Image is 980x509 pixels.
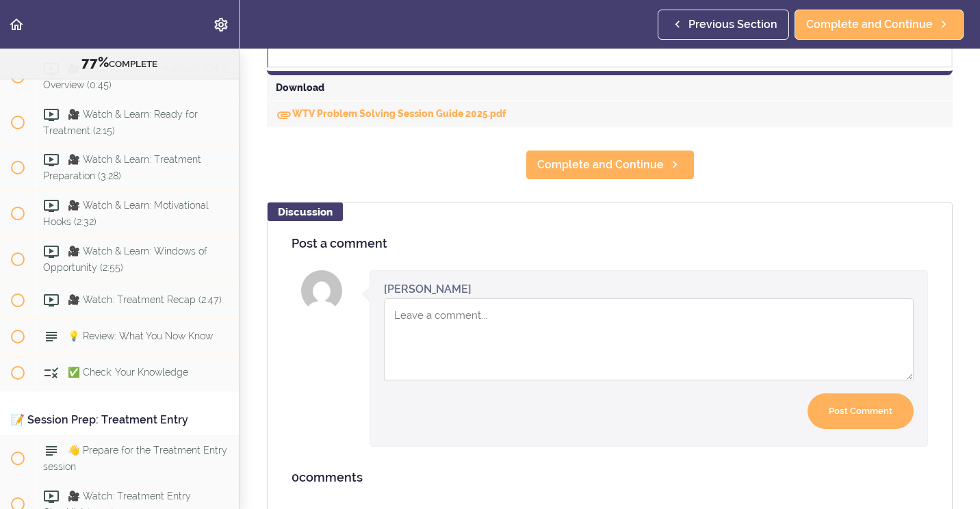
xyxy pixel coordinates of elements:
[384,281,472,297] div: [PERSON_NAME]
[658,10,789,40] a: Previous Section
[213,16,229,33] svg: Settings Menu
[808,393,914,430] input: Post Comment
[267,75,953,101] div: Download
[301,270,342,311] img: Ruth
[43,155,201,181] span: 🎥 Watch & Learn: Treatment Preparation (3:28)
[526,150,695,180] a: Complete and Continue
[81,54,109,70] span: 77%
[806,16,933,33] span: Complete and Continue
[384,298,914,380] textarea: Comment box
[688,16,777,33] span: Previous Section
[8,16,25,33] svg: Back to course curriculum
[292,471,928,484] h4: comments
[68,367,188,378] span: ✅ Check: Your Knowledge
[292,237,928,250] h4: Post a comment
[268,203,343,221] div: Discussion
[17,54,222,72] div: COMPLETE
[43,445,227,472] span: 👋 Prepare for the Treatment Entry session
[276,108,506,119] a: DownloadWTV Problem Solving Session Guide 2025.pdf
[43,200,209,227] span: 🎥 Watch & Learn: Motivational Hooks (2:32)
[68,295,222,306] span: 🎥 Watch: Treatment Recap (2:47)
[68,331,213,342] span: 💡 Review: What You Now Know
[795,10,964,40] a: Complete and Continue
[43,246,207,273] span: 🎥 Watch & Learn: Windows of Opportunity (2:55)
[43,109,198,135] span: 🎥 Watch & Learn: Ready for Treatment (2:15)
[276,107,292,123] svg: Download
[292,470,299,484] span: 0
[537,157,664,173] span: Complete and Continue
